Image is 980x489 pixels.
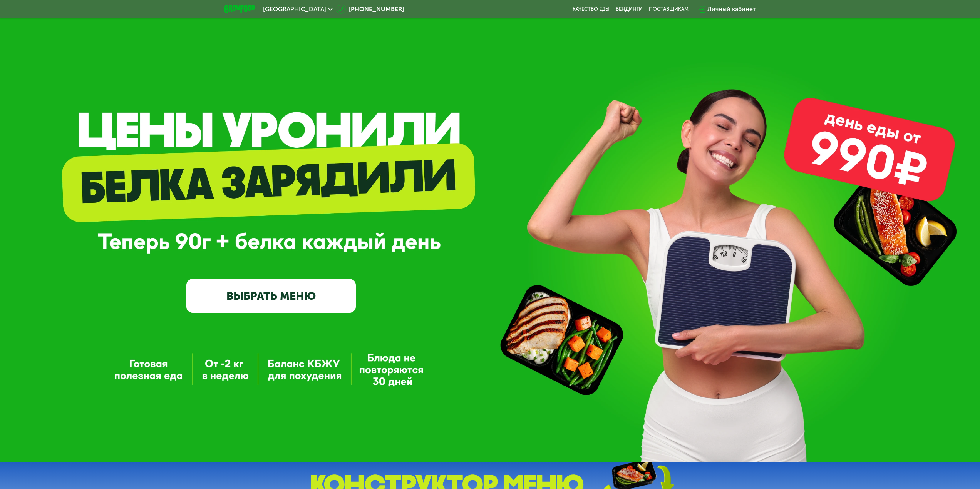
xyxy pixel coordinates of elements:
[337,5,404,14] a: [PHONE_NUMBER]
[707,5,756,14] div: Личный кабинет
[263,6,326,12] span: [GEOGRAPHIC_DATA]
[186,279,356,313] a: ВЫБРАТЬ МЕНЮ
[649,6,689,12] div: поставщикам
[616,6,643,12] a: Вендинги
[573,6,610,12] a: Качество еды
